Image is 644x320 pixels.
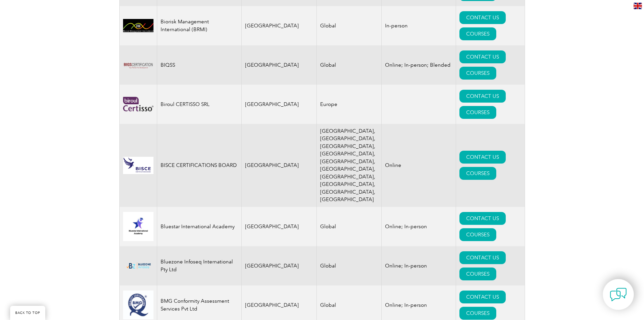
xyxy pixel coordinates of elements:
a: BACK TO TOP [10,306,45,320]
img: contact-chat.png [610,286,627,303]
a: COURSES [459,228,496,241]
img: 48480d59-8fd2-ef11-a72f-002248108aed-logo.png [123,97,153,111]
td: Biroul CERTISSO SRL [157,85,241,124]
td: Global [317,246,382,285]
td: In-person [382,6,456,45]
a: CONTACT US [459,251,506,264]
td: Bluezone Infoseq International Pty Ltd [157,246,241,285]
img: 6d429293-486f-eb11-a812-002248153038-logo.jpg [123,291,153,319]
a: COURSES [459,106,496,119]
td: [GEOGRAPHIC_DATA], [GEOGRAPHIC_DATA], [GEOGRAPHIC_DATA], [GEOGRAPHIC_DATA], [GEOGRAPHIC_DATA], [G... [317,124,382,207]
td: [GEOGRAPHIC_DATA] [241,85,317,124]
td: [GEOGRAPHIC_DATA] [241,124,317,207]
a: CONTACT US [459,50,506,63]
img: en [634,3,642,9]
img: bf5d7865-000f-ed11-b83d-00224814fd52-logo.png [123,261,153,271]
td: Biorisk Management International (BRMI) [157,6,241,45]
td: BISCE CERTIFICATIONS BOARD [157,124,241,207]
a: COURSES [459,167,496,180]
a: CONTACT US [459,90,506,103]
td: Online; In-person [382,246,456,285]
a: CONTACT US [459,11,506,24]
a: COURSES [459,307,496,320]
a: CONTACT US [459,291,506,303]
td: Global [317,207,382,246]
a: COURSES [459,268,496,280]
td: [GEOGRAPHIC_DATA] [241,45,317,85]
td: [GEOGRAPHIC_DATA] [241,207,317,246]
img: 13dcf6a5-49c1-ed11-b597-0022481565fd-logo.png [123,50,153,80]
td: Bluestar International Academy [157,207,241,246]
img: 4e2ac0e6-64e0-ed11-a7c5-00224814fd52-logo.jpg [123,157,153,174]
td: BIQSS [157,45,241,85]
td: Europe [317,85,382,124]
td: Global [317,45,382,85]
a: COURSES [459,67,496,80]
td: Online [382,124,456,207]
td: Global [317,6,382,45]
td: Online; In-person [382,207,456,246]
td: [GEOGRAPHIC_DATA] [241,246,317,285]
a: CONTACT US [459,212,506,225]
a: CONTACT US [459,151,506,164]
td: Online; In-person; Blended [382,45,456,85]
img: d01771b9-0638-ef11-a316-00224812a81c-logo.jpg [123,19,153,32]
td: [GEOGRAPHIC_DATA] [241,6,317,45]
a: COURSES [459,27,496,40]
img: 0db89cae-16d3-ed11-a7c7-0022481565fd-logo.jpg [123,212,153,241]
